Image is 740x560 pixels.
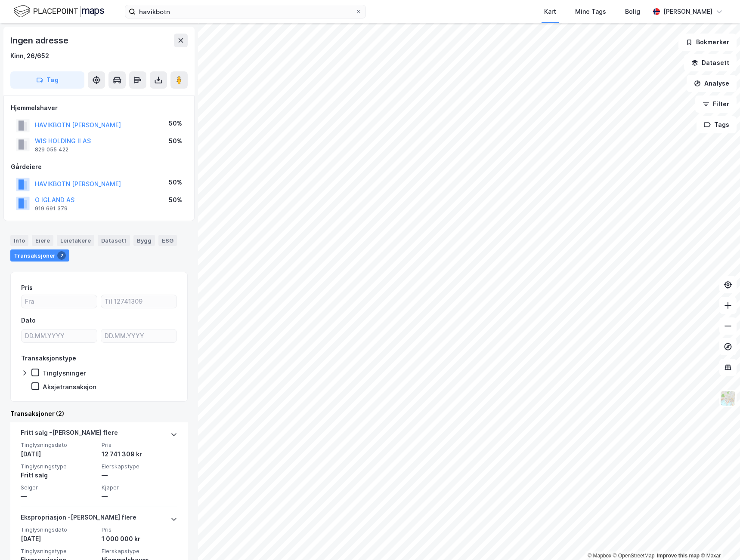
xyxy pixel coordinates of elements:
a: Mapbox [588,553,611,559]
div: Kontrollprogram for chat [697,519,740,560]
div: 50% [169,195,182,205]
div: Transaksjoner (2) [10,409,188,419]
div: — [102,470,177,480]
div: 12 741 309 kr [102,449,177,459]
div: 2 [57,251,66,260]
span: Pris [102,441,177,449]
div: Pris [21,283,33,293]
div: Datasett [98,235,130,246]
div: Aksjetransaksjon [43,383,96,391]
span: Eierskapstype [102,463,177,470]
button: Bokmerker [678,34,737,51]
div: Bygg [133,235,155,246]
div: 50% [169,177,182,188]
input: DD.MM.YYYY [101,329,176,342]
input: DD.MM.YYYY [22,329,97,342]
button: Analyse [687,75,737,92]
div: Info [10,235,28,246]
button: Tag [10,71,84,89]
div: ESG [158,235,177,246]
button: Datasett [684,54,737,71]
div: Transaksjoner [10,249,69,262]
div: Gårdeiere [11,162,187,172]
span: Eierskapstype [102,548,177,555]
div: Kart [544,6,556,17]
span: Tinglysningsdato [21,441,96,449]
div: Leietakere [57,235,94,246]
div: Fritt salg - [PERSON_NAME] flere [21,428,118,441]
div: Fritt salg [21,470,96,480]
span: Tinglysningstype [21,548,96,555]
div: Bolig [625,6,640,17]
div: Ekspropriasjon - [PERSON_NAME] flere [21,512,136,526]
div: 829 055 422 [35,146,68,153]
span: Kjøper [102,484,177,491]
div: — [102,491,177,502]
div: [DATE] [21,449,96,459]
span: Tinglysningstype [21,463,96,470]
div: 50% [169,136,182,146]
div: [DATE] [21,534,96,544]
a: Improve this map [657,553,700,559]
div: Eiere [32,235,53,246]
span: Tinglysningsdato [21,526,96,533]
div: Transaksjonstype [21,353,76,363]
div: Ingen adresse [10,34,70,47]
div: 1 000 000 kr [102,534,177,544]
div: [PERSON_NAME] [663,6,712,17]
div: Hjemmelshaver [11,103,187,113]
div: Dato [21,315,36,326]
a: OpenStreetMap [613,553,655,559]
span: Selger [21,484,96,491]
input: Fra [22,295,97,308]
div: Kinn, 26/652 [10,51,49,61]
div: — [21,491,96,502]
button: Filter [695,95,737,113]
img: Z [720,390,736,406]
div: Mine Tags [575,6,606,17]
button: Tags [697,116,737,133]
div: Tinglysninger [43,369,86,377]
div: 50% [169,118,182,129]
input: Til 12741309 [101,295,176,308]
iframe: Chat Widget [697,519,740,560]
img: logo.f888ab2527a4732fd821a326f86c7f29.svg [14,4,104,19]
span: Pris [102,526,177,533]
div: 919 691 379 [35,205,68,212]
input: Søk på adresse, matrikkel, gårdeiere, leietakere eller personer [136,5,355,18]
